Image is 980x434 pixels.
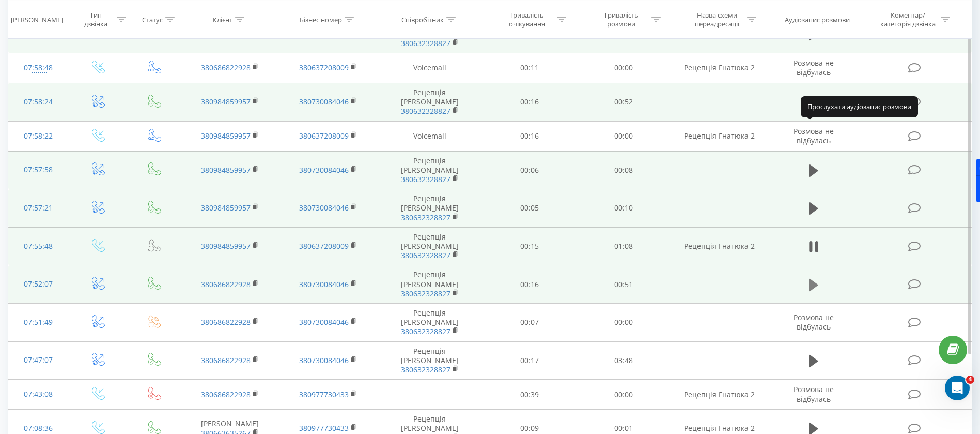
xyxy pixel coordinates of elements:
td: Рецепція [PERSON_NAME] [377,341,483,380]
a: 380632328827 [401,250,450,260]
td: 00:16 [483,265,577,304]
a: 380984859957 [201,131,251,141]
div: Клієнт [213,15,232,24]
td: 00:05 [483,189,577,228]
td: Рецепція Гнатюка 2 [671,227,768,265]
a: 380632328827 [401,174,450,184]
td: Voicemail [377,53,483,83]
a: 380632328827 [401,106,450,116]
td: Рецепція [PERSON_NAME] [377,151,483,189]
td: 00:16 [483,121,577,151]
a: 380632328827 [401,326,450,336]
td: 00:07 [483,303,577,341]
div: 07:51:49 [19,312,58,333]
a: 380977730433 [299,423,349,433]
div: Статус [142,15,163,24]
a: 380984859957 [201,241,251,251]
a: 380730084046 [299,165,349,175]
a: 380632328827 [401,38,450,48]
div: Коментар/категорія дзвінка [878,11,938,28]
div: 07:58:48 [19,58,58,78]
td: Рецепція Гнатюка 2 [671,53,768,83]
td: Рецепція [PERSON_NAME] [377,303,483,341]
a: 380730084046 [299,317,349,327]
a: 380984859957 [201,97,251,107]
td: 00:51 [577,265,671,304]
a: 380632328827 [401,213,450,222]
a: 380984859957 [201,203,251,213]
div: 07:52:07 [19,274,58,294]
a: 380977730433 [299,390,349,399]
a: 380637208009 [299,63,349,72]
span: Розмова не відбулась [794,312,834,332]
a: 380730084046 [299,355,349,365]
td: 00:00 [577,121,671,151]
a: 380686822928 [201,63,251,72]
td: Рецепція [PERSON_NAME] [377,189,483,228]
div: Співробітник [401,15,444,24]
td: 00:06 [483,151,577,189]
td: Рецепція Гнатюка 2 [671,121,768,151]
td: 00:10 [577,189,671,228]
td: 01:08 [577,227,671,265]
td: 00:16 [483,83,577,121]
div: Тривалість розмови [594,11,649,28]
div: Назва схеми переадресації [689,11,744,28]
td: 00:17 [483,341,577,380]
div: 07:47:07 [19,350,58,370]
a: 380637208009 [299,131,349,141]
a: 380686822928 [201,390,251,399]
a: 380686822928 [201,279,251,289]
a: 380686822928 [201,355,251,365]
div: 07:43:08 [19,384,58,405]
a: 380730084046 [299,97,349,107]
td: Рецепція Гнатюка 2 [671,380,768,410]
div: 07:58:24 [19,92,58,112]
iframe: Intercom live chat [945,376,970,400]
div: Прослухати аудіозапис розмови [801,96,918,117]
td: 03:48 [577,341,671,380]
div: Тривалість очікування [499,11,554,28]
td: 00:52 [577,83,671,121]
div: 07:57:21 [19,198,58,218]
div: 07:58:22 [19,126,58,146]
a: 380632328827 [401,365,450,375]
div: Тип дзвінка [77,11,114,28]
span: Розмова не відбулась [794,384,834,403]
div: [PERSON_NAME] [11,15,63,24]
div: Бізнес номер [300,15,342,24]
span: Розмова не відбулась [794,126,834,145]
td: Voicemail [377,121,483,151]
td: 00:39 [483,380,577,410]
td: Рецепція [PERSON_NAME] [377,83,483,121]
td: 00:15 [483,227,577,265]
a: 380686822928 [201,317,251,327]
a: 380984859957 [201,165,251,175]
td: 00:11 [483,53,577,83]
span: Розмова не відбулась [794,58,834,77]
td: 00:00 [577,380,671,410]
a: 380637208009 [299,241,349,251]
td: 00:00 [577,53,671,83]
div: 07:55:48 [19,236,58,257]
td: 00:08 [577,151,671,189]
a: 380632328827 [401,289,450,298]
a: 380730084046 [299,203,349,213]
td: Рецепція [PERSON_NAME] [377,265,483,304]
div: 07:57:58 [19,160,58,180]
div: Аудіозапис розмови [785,15,850,24]
span: 4 [966,376,974,384]
td: 00:00 [577,303,671,341]
td: Рецепція [PERSON_NAME] [377,227,483,265]
a: 380730084046 [299,279,349,289]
